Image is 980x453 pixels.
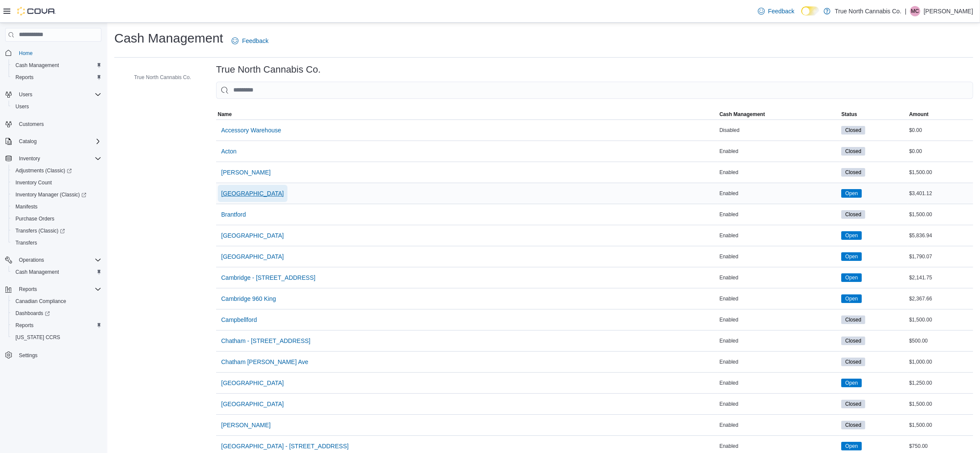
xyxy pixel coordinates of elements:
div: Enabled [718,399,840,409]
span: Accessory Warehouse [221,126,281,135]
span: Closed [845,211,861,218]
span: Inventory [19,155,40,162]
span: Reports [12,72,101,83]
button: Cash Management [718,109,840,119]
button: Operations [2,254,105,266]
button: Reports [9,319,105,331]
span: Users [15,103,29,110]
a: Home [15,48,36,58]
p: True North Cannabis Co. [835,6,901,16]
span: Closed [845,168,861,176]
button: Status [840,109,907,119]
a: Transfers (Classic) [9,225,105,237]
span: Dashboards [15,310,50,317]
div: $750.00 [907,441,973,451]
span: Open [845,442,858,450]
button: [GEOGRAPHIC_DATA] [218,227,287,244]
span: Closed [841,210,865,219]
a: Manifests [12,202,41,212]
a: Dashboards [12,308,53,318]
button: Reports [2,283,105,295]
a: Transfers [12,238,40,248]
span: Open [841,273,861,282]
button: Reports [9,71,105,83]
div: Enabled [718,272,840,283]
div: Enabled [718,441,840,451]
div: Enabled [718,188,840,199]
span: Purchase Orders [15,215,55,222]
a: Transfers (Classic) [12,226,68,236]
button: Chatham [PERSON_NAME] Ave [218,353,312,370]
button: Cambridge 960 King [218,290,280,307]
button: Cambridge - [STREET_ADDRESS] [218,269,319,286]
span: MC [911,6,919,16]
button: [GEOGRAPHIC_DATA] [218,248,287,265]
button: [US_STATE] CCRS [9,331,105,343]
nav: Complex example [5,43,101,384]
span: Transfers (Classic) [15,227,65,234]
span: Manifests [15,203,37,210]
span: Transfers [15,239,37,246]
button: Campbellford [218,311,260,328]
button: Brantford [218,206,250,223]
span: Cash Management [15,62,59,69]
button: Canadian Compliance [9,295,105,307]
span: Manifests [12,202,101,212]
button: Amount [907,109,973,119]
button: Users [2,89,105,101]
button: Settings [2,349,105,361]
span: Closed [841,358,865,366]
button: Transfers [9,237,105,249]
span: Dashboards [12,308,101,318]
div: Enabled [718,378,840,388]
div: $0.00 [907,146,973,156]
button: Inventory [15,153,43,164]
button: Users [15,89,36,100]
a: Cash Management [12,60,62,70]
span: Closed [845,358,861,366]
span: Acton [221,147,237,156]
span: [PERSON_NAME] [221,168,271,177]
div: Enabled [718,209,840,220]
span: Closed [845,421,861,429]
span: Open [841,231,861,240]
span: Open [841,442,861,450]
span: [GEOGRAPHIC_DATA] [221,189,284,198]
span: Cash Management [15,269,59,275]
button: [GEOGRAPHIC_DATA] [218,374,287,392]
span: Chatham [PERSON_NAME] Ave [221,358,308,366]
span: Open [841,294,861,303]
span: Inventory Manager (Classic) [12,190,101,200]
a: Inventory Manager (Classic) [12,190,90,200]
span: [US_STATE] CCRS [15,334,60,341]
a: Users [12,101,32,112]
span: Feedback [768,7,794,15]
div: Matthew Cross [910,6,920,16]
span: Transfers (Classic) [12,226,101,236]
span: Open [845,190,858,197]
div: $1,500.00 [907,315,973,325]
p: [PERSON_NAME] [924,6,973,16]
span: Inventory Manager (Classic) [15,191,86,198]
span: [GEOGRAPHIC_DATA] [221,252,284,261]
button: Reports [15,284,40,294]
span: Catalog [19,138,37,145]
div: $1,500.00 [907,167,973,178]
span: Open [841,189,861,198]
div: $1,500.00 [907,399,973,409]
a: Settings [15,350,41,361]
div: $0.00 [907,125,973,135]
span: Reports [19,286,37,293]
button: Name [216,109,718,119]
a: Cash Management [12,267,62,277]
span: Brantford [221,210,246,219]
span: Users [19,91,32,98]
button: [GEOGRAPHIC_DATA] [218,395,287,413]
span: Home [15,48,101,58]
span: [GEOGRAPHIC_DATA] [221,231,284,240]
span: [GEOGRAPHIC_DATA] [221,400,284,408]
span: Campbellford [221,315,257,324]
button: Cash Management [9,59,105,71]
a: Inventory Manager (Classic) [9,189,105,201]
a: Customers [15,119,47,129]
